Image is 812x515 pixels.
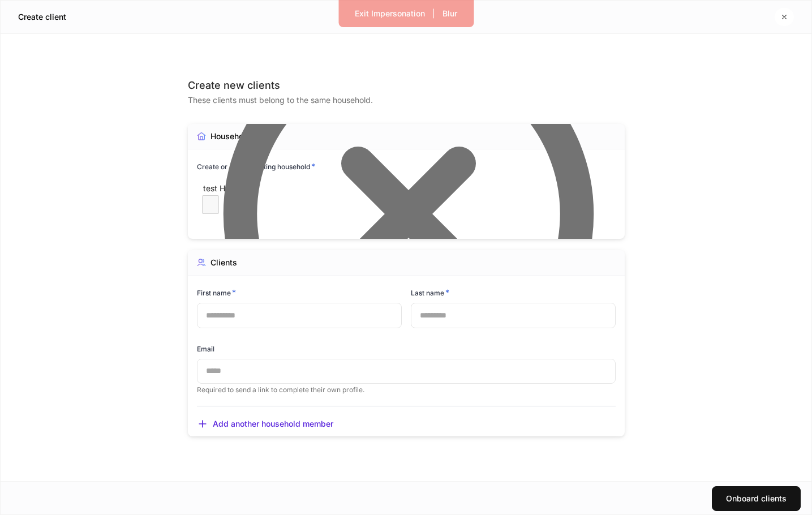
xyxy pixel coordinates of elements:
[347,5,432,23] button: Exit Impersonation
[435,5,465,23] button: Blur
[197,287,236,298] h6: First name
[210,257,237,268] div: Clients
[188,79,625,92] div: Create new clients
[18,11,66,23] h5: Create client
[203,183,609,194] div: test Household
[442,10,457,18] div: Blur
[355,10,425,18] div: Exit Impersonation
[203,183,259,193] span: test Household
[197,161,315,172] h6: Create or add to existing household
[411,287,449,298] h6: Last name
[197,344,214,354] h6: Email
[197,385,616,394] p: Required to send a link to complete their own profile.
[712,486,801,511] button: Onboard clients
[188,92,625,106] div: These clients must belong to the same household.
[197,418,333,430] button: Add another household member
[726,495,787,503] div: Onboard clients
